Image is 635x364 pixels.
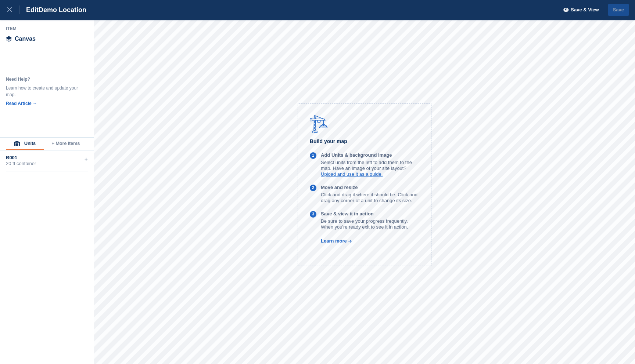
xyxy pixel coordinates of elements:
[85,155,88,164] div: +
[310,238,352,244] a: Learn more
[15,36,36,42] span: Canvas
[321,152,419,158] p: Add Units & background image
[6,161,88,167] div: 20 ft container
[321,160,419,171] p: Select units from the left to add them to the map. Have an image of your site layout?
[321,185,419,190] p: Move and resize
[6,26,88,32] div: Item
[608,4,629,16] button: Save
[6,76,79,83] div: Need Help?
[44,138,88,150] button: + More Items
[310,137,419,146] h6: Build your map
[321,211,419,217] p: Save & view it in action
[559,4,599,16] button: Save & View
[571,6,599,14] span: Save & View
[312,185,314,191] div: 2
[6,150,88,171] div: B00120 ft container+
[6,138,44,150] button: Units
[312,211,314,218] div: 3
[321,192,419,204] p: Click and drag it where it should be. Click and drag any corner of a unit to change its size.
[321,218,419,230] p: Be sure to save your progress frequently. When you're ready exit to see it in action.
[6,85,79,98] div: Learn how to create and update your map.
[321,171,383,177] a: Upload and use it as a guide.
[19,6,86,14] div: Edit Demo Location
[6,101,37,106] a: Read Article →
[6,36,12,42] img: canvas-icn.9d1aba5b.svg
[312,153,314,159] div: 1
[6,155,88,161] div: B001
